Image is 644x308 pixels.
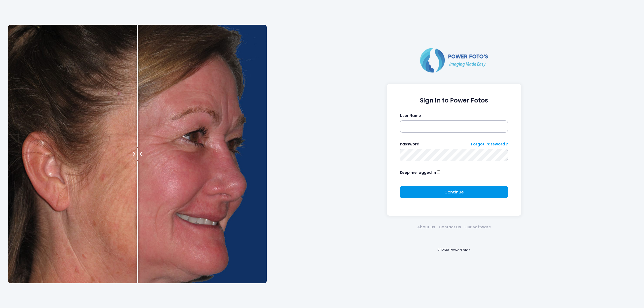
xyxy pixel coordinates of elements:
[400,186,508,198] button: Continue
[471,141,508,147] a: Forgot Password ?
[437,224,463,230] a: Contact Us
[415,224,437,230] a: About Us
[400,170,436,175] label: Keep me logged in
[272,239,636,262] div: 2025© PowerFotos
[418,47,490,74] img: Logo
[444,189,464,195] span: Continue
[400,97,508,104] h1: Sign In to Power Fotos
[400,113,421,119] label: User Name
[463,224,492,230] a: Our Software
[400,141,419,147] label: Password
